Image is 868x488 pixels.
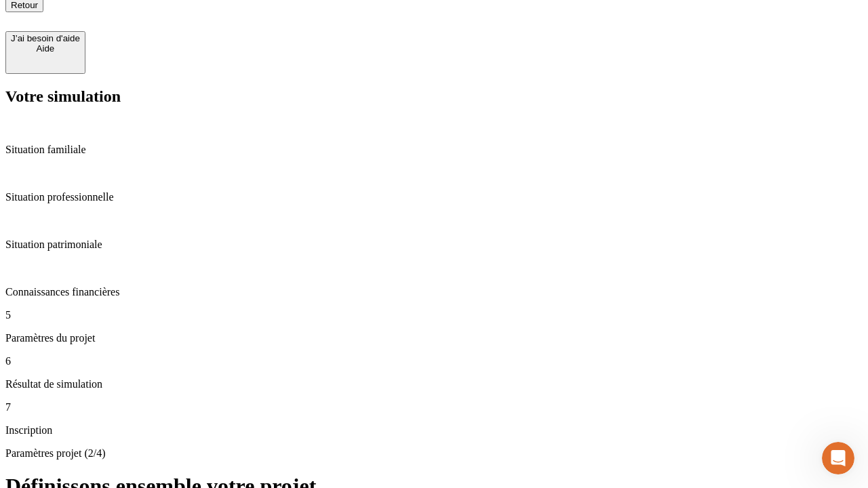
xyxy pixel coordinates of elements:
[11,33,80,43] div: J’ai besoin d'aide
[5,355,863,367] p: 6
[822,442,854,474] iframe: Intercom live chat
[5,424,863,436] p: Inscription
[5,447,863,460] p: Paramètres projet (2/4)
[5,378,863,390] p: Résultat de simulation
[5,401,863,413] p: 7
[5,31,85,74] button: J’ai besoin d'aideAide
[5,332,863,344] p: Paramètres du projet
[5,309,863,321] p: 5
[5,87,863,106] h2: Votre simulation
[5,144,863,156] p: Situation familiale
[11,43,80,54] div: Aide
[5,239,863,251] p: Situation patrimoniale
[5,191,863,203] p: Situation professionnelle
[5,286,863,298] p: Connaissances financières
